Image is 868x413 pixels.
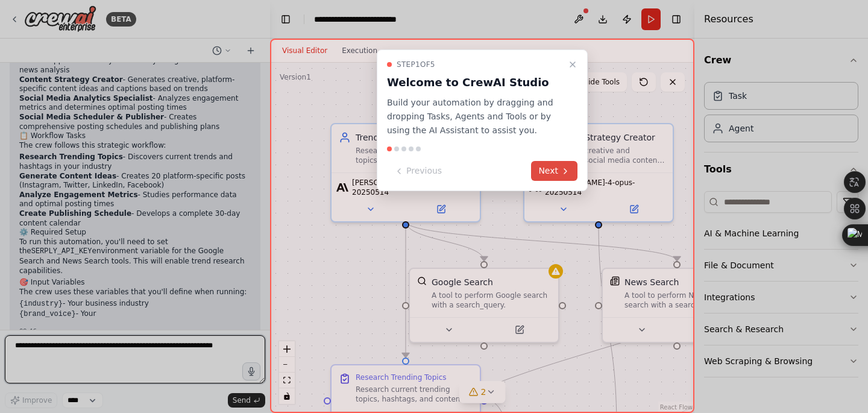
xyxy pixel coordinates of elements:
p: Build your automation by dragging and dropping Tasks, Agents and Tools or by using the AI Assista... [387,96,563,137]
button: Hide left sidebar [277,11,294,28]
button: Close walkthrough [565,57,580,72]
button: Next [531,161,577,181]
span: Step 1 of 5 [397,60,435,69]
h3: Welcome to CrewAI Studio [387,74,563,91]
button: Previous [387,161,449,181]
